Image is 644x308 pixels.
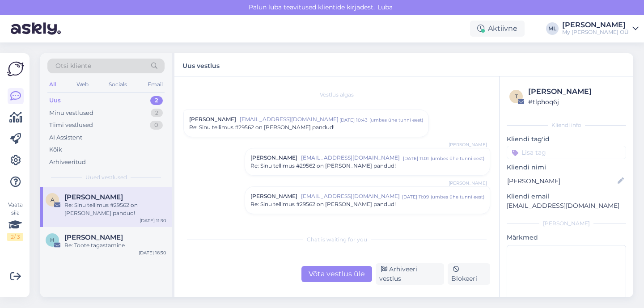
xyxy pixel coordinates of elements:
[562,21,629,29] div: [PERSON_NAME]
[151,109,163,118] div: 2
[150,96,163,105] div: 2
[189,115,236,123] span: [PERSON_NAME]
[301,192,402,200] span: [EMAIL_ADDRESS][DOMAIN_NAME]
[51,196,55,203] span: A
[7,233,23,241] div: 2 / 3
[55,61,91,71] span: Otsi kliente
[64,233,123,241] span: Helena Saastamoinen
[515,93,518,100] span: t
[528,86,623,97] div: [PERSON_NAME]
[449,141,487,148] span: [PERSON_NAME]
[528,97,623,107] div: # tlphoq6j
[47,79,58,90] div: All
[49,145,62,154] div: Kõik
[64,201,166,217] div: Re: Sinu tellimus #29562 on [PERSON_NAME] pandud!
[182,59,220,71] label: Uus vestlus
[250,162,396,170] span: Re: Sinu tellimus #29562 on [PERSON_NAME] pandud!
[546,22,559,35] div: ML
[507,219,626,228] div: [PERSON_NAME]
[402,194,429,200] div: [DATE] 11:09
[150,121,163,130] div: 0
[507,176,616,186] input: Lisa nimi
[301,266,372,282] div: Võta vestlus üle
[250,154,297,162] span: [PERSON_NAME]
[64,241,166,249] div: Re: Toote tagastamine
[49,96,61,105] div: Uus
[139,249,166,256] div: [DATE] 16:30
[50,236,55,243] span: H
[339,117,368,123] div: [DATE] 10:43
[507,163,626,172] p: Kliendi nimi
[49,121,93,130] div: Tiimi vestlused
[507,121,626,129] div: Kliendi info
[431,194,484,200] div: ( umbes ühe tunni eest )
[431,155,484,162] div: ( umbes ühe tunni eest )
[250,200,396,208] span: Re: Sinu tellimus #29562 on [PERSON_NAME] pandud!
[140,217,166,224] div: [DATE] 11:30
[107,79,129,90] div: Socials
[183,91,490,99] div: Vestlus algas
[376,263,444,285] div: Arhiveeri vestlus
[49,133,82,142] div: AI Assistent
[7,60,24,77] img: Askly Logo
[507,146,626,159] input: Lisa tag
[562,29,629,36] div: My [PERSON_NAME] OÜ
[189,123,335,131] span: Re: Sinu tellimus #29562 on [PERSON_NAME] pandud!
[507,201,626,211] p: [EMAIL_ADDRESS][DOMAIN_NAME]
[250,192,297,200] span: [PERSON_NAME]
[64,193,123,201] span: Airi Tiisler
[448,263,490,285] div: Blokeeri
[85,173,127,181] span: Uued vestlused
[146,79,165,90] div: Email
[403,155,429,162] div: [DATE] 11:01
[562,21,639,36] a: [PERSON_NAME]My [PERSON_NAME] OÜ
[369,117,423,123] div: ( umbes ühe tunni eest )
[75,79,90,90] div: Web
[449,180,487,186] span: [PERSON_NAME]
[375,3,395,11] span: Luba
[470,21,525,37] div: Aktiivne
[7,201,23,241] div: Vaata siia
[507,233,626,242] p: Märkmed
[240,115,339,123] span: [EMAIL_ADDRESS][DOMAIN_NAME]
[507,135,626,144] p: Kliendi tag'id
[301,154,403,162] span: [EMAIL_ADDRESS][DOMAIN_NAME]
[507,192,626,201] p: Kliendi email
[49,158,86,167] div: Arhiveeritud
[49,109,93,118] div: Minu vestlused
[183,236,490,244] div: Chat is waiting for you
